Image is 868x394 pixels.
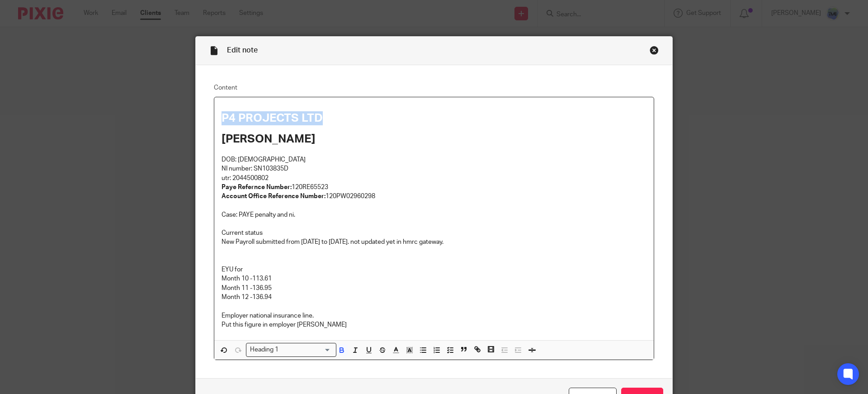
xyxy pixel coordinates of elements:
[650,46,659,55] div: Close this dialog window
[222,293,646,302] p: Month 12 -136.94
[222,311,646,320] p: Employer national insurance line.
[222,112,323,124] strong: P4 PROJECTS LTD
[227,47,258,54] span: Edit note
[222,184,292,190] strong: Paye Refernce Number:
[214,83,654,92] label: Content
[222,146,646,165] p: DOB: [DEMOGRAPHIC_DATA]
[246,343,336,357] div: Search for option
[222,265,646,274] p: EYU for
[222,284,646,293] p: Month 11 -136.95
[248,345,281,355] span: Heading 1
[222,320,646,329] p: Put this figure in employer [PERSON_NAME]
[282,345,331,355] input: Search for option
[222,164,646,247] p: NI number: SN103835D utr: 2044500802 120RE65523 120PW02960298 Case: PAYE penalty and ni. Current ...
[222,274,646,283] p: Month 10 -113.61
[222,133,316,145] strong: [PERSON_NAME]
[222,193,325,199] strong: Account Office Reference Number:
